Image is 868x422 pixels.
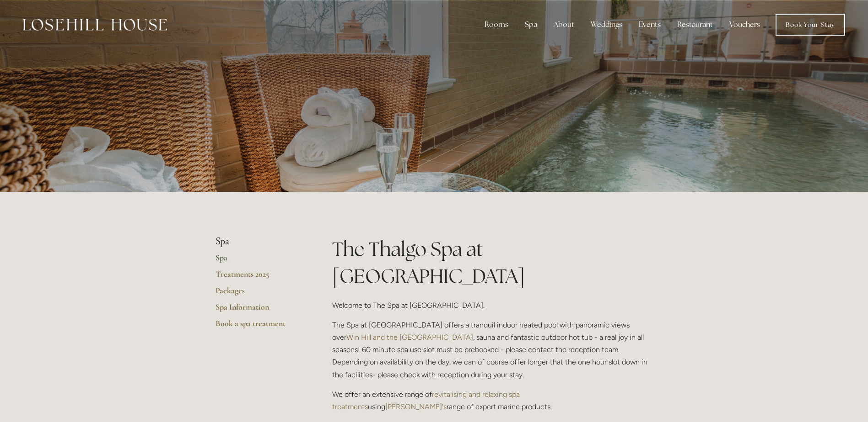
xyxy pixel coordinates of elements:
p: Welcome to The Spa at [GEOGRAPHIC_DATA]. [332,299,653,311]
h1: The Thalgo Spa at [GEOGRAPHIC_DATA] [332,236,653,290]
a: Treatments 2025 [216,269,303,285]
div: Events [631,16,668,34]
div: Weddings [583,16,630,34]
img: Losehill House [23,19,167,31]
a: Win Hill and the [GEOGRAPHIC_DATA] [346,333,473,342]
div: Restaurant [670,16,720,34]
p: We offer an extensive range of using range of expert marine products. [332,388,653,413]
div: Rooms [477,16,516,34]
a: Packages [216,285,303,302]
a: [PERSON_NAME]'s [385,402,447,411]
a: Book Your Stay [776,14,845,36]
a: Spa [216,253,303,269]
div: About [546,16,582,34]
a: Book a spa treatment [216,318,303,335]
a: Spa Information [216,302,303,318]
a: Vouchers [722,16,767,34]
li: Spa [216,236,303,248]
p: The Spa at [GEOGRAPHIC_DATA] offers a tranquil indoor heated pool with panoramic views over , sau... [332,319,653,381]
div: Spa [518,16,545,34]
